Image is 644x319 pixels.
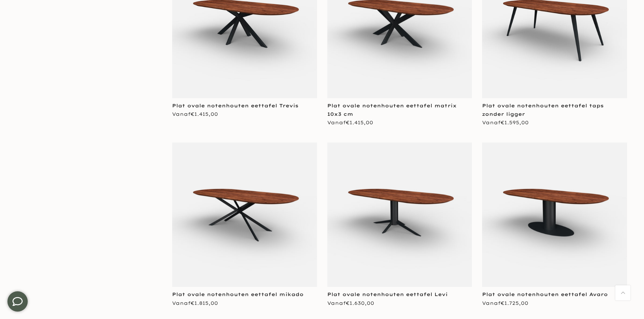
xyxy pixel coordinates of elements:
span: Vanaf [172,111,218,117]
a: Plat ovale notenhouten eettafel Levi [327,291,448,297]
iframe: toggle-frame [1,285,34,318]
a: Plat ovale notenhouten eettafel taps zonder ligger [482,103,604,117]
span: €1.725,00 [501,300,528,306]
span: €1.630,00 [346,300,374,306]
span: Vanaf [482,119,529,126]
a: Terug naar boven [615,285,630,300]
span: €1.415,00 [346,119,373,126]
a: Plat ovale notenhouten eettafel Trevis [172,103,299,109]
a: Plat ovale notenhouten eettafel mikado [172,291,304,297]
a: Plat ovale notenhouten eettafel Avaro [482,291,608,297]
span: Vanaf [172,300,218,306]
span: Vanaf [327,300,374,306]
span: Vanaf [327,119,373,126]
a: Plat ovale notenhouten eettafel matrix 10x3 cm [327,103,457,117]
span: €1.595,00 [501,119,529,126]
span: €1.815,00 [191,300,218,306]
span: Vanaf [482,300,528,306]
span: €1.415,00 [191,111,218,117]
